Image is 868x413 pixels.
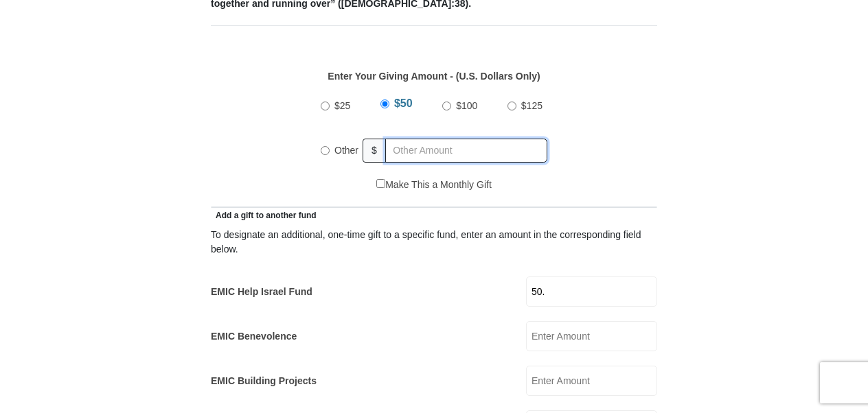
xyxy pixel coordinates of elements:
input: Enter Amount [526,321,657,351]
label: EMIC Help Israel Fund [211,285,312,299]
span: $ [363,139,386,163]
strong: Enter Your Giving Amount - (U.S. Dollars Only) [328,71,540,82]
span: $50 [394,97,413,109]
input: Make This a Monthly Gift [376,179,385,188]
span: $100 [456,100,477,111]
input: Enter Amount [526,366,657,396]
input: Enter Amount [526,276,657,307]
div: To designate an additional, one-time gift to a specific fund, enter an amount in the correspondin... [211,228,657,257]
span: $125 [521,100,542,111]
label: EMIC Benevolence [211,329,297,344]
label: EMIC Building Projects [211,374,317,388]
input: Other Amount [385,139,547,163]
span: Other [334,145,358,156]
span: $25 [334,100,350,111]
span: Add a gift to another fund [211,211,317,220]
label: Make This a Monthly Gift [376,178,492,192]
